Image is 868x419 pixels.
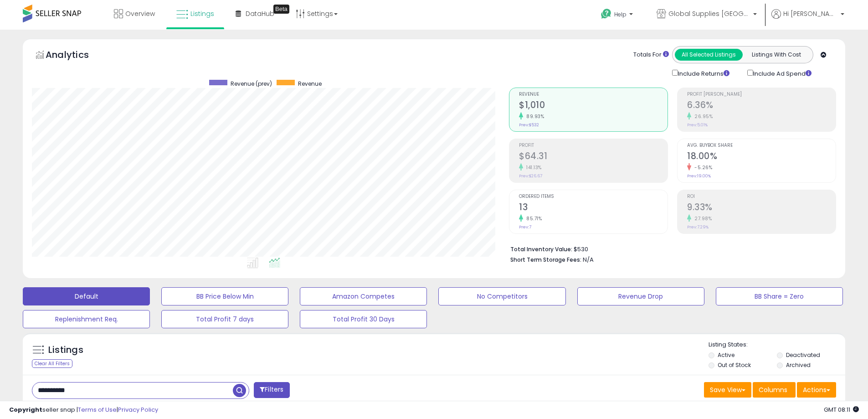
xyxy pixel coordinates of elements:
[254,382,289,398] button: Filters
[300,310,427,328] button: Total Profit 30 Days
[519,100,668,112] h2: $1,010
[742,49,810,61] button: Listings With Cost
[519,92,668,97] span: Revenue
[510,256,581,264] b: Short Term Storage Fees:
[716,287,843,305] button: BB Share = Zero
[687,151,836,163] h2: 18.00%
[9,406,158,414] div: seller snap | |
[519,151,668,163] h2: $64.31
[753,382,796,398] button: Columns
[519,173,542,179] small: Prev: $26.67
[740,68,826,78] div: Include Ad Spend
[786,351,820,359] label: Deactivated
[633,51,669,59] div: Totals For
[691,164,712,171] small: -5.26%
[797,382,836,398] button: Actions
[691,215,712,222] small: 27.98%
[583,255,594,264] span: N/A
[519,122,539,128] small: Prev: $532
[675,49,743,61] button: All Selected Listings
[687,224,709,230] small: Prev: 7.29%
[519,143,668,148] span: Profit
[786,361,811,369] label: Archived
[125,9,155,18] span: Overview
[273,5,289,14] div: Tooltip anchor
[9,405,42,414] strong: Copyright
[687,194,836,199] span: ROI
[23,310,150,328] button: Replenishment Req.
[510,245,572,253] b: Total Inventory Value:
[687,173,711,179] small: Prev: 19.00%
[577,287,704,305] button: Revenue Drop
[687,202,836,214] h2: 9.33%
[687,100,836,112] h2: 6.36%
[23,287,150,305] button: Default
[519,194,668,199] span: Ordered Items
[601,8,612,20] i: Get Help
[519,202,668,214] h2: 13
[523,113,544,120] small: 89.93%
[231,80,272,88] span: Revenue (prev)
[78,405,117,414] a: Terms of Use
[246,9,274,18] span: DataHub
[190,9,214,18] span: Listings
[718,351,734,359] label: Active
[718,361,751,369] label: Out of Stock
[783,9,838,18] span: Hi [PERSON_NAME]
[594,1,642,30] a: Help
[687,92,836,97] span: Profit [PERSON_NAME]
[771,9,844,30] a: Hi [PERSON_NAME]
[32,359,72,368] div: Clear All Filters
[704,382,751,398] button: Save View
[523,215,542,222] small: 85.71%
[691,113,713,120] small: 26.95%
[687,143,836,148] span: Avg. Buybox Share
[300,287,427,305] button: Amazon Competes
[161,287,288,305] button: BB Price Below Min
[709,341,845,349] p: Listing States:
[118,405,158,414] a: Privacy Policy
[665,68,740,78] div: Include Returns
[46,48,107,63] h5: Analytics
[510,243,829,254] li: $530
[687,122,708,128] small: Prev: 5.01%
[438,287,565,305] button: No Competitors
[48,344,83,357] h5: Listings
[523,164,542,171] small: 141.13%
[614,10,627,18] span: Help
[519,224,531,230] small: Prev: 7
[824,405,859,414] span: 2025-09-11 08:11 GMT
[668,9,750,18] span: Global Supplies [GEOGRAPHIC_DATA]
[759,385,787,394] span: Columns
[298,80,322,88] span: Revenue
[161,310,288,328] button: Total Profit 7 days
